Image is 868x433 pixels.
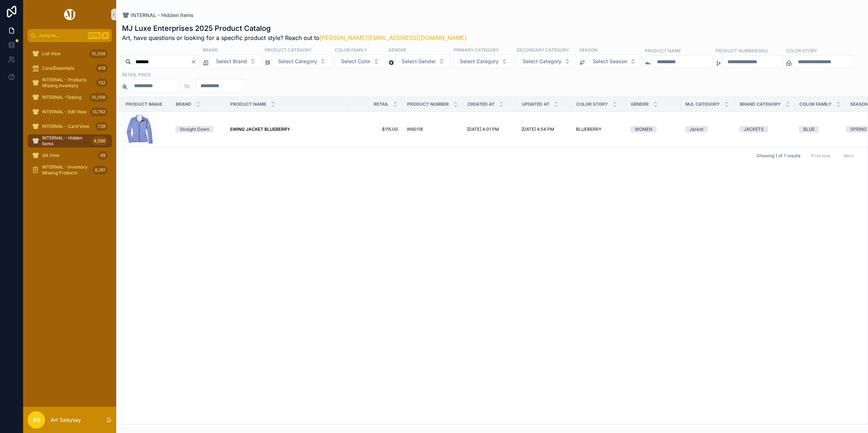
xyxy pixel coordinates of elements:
[388,46,406,53] label: Gender
[739,126,790,133] a: JACKETS
[374,101,389,107] span: Retail
[191,59,199,65] button: Clear
[631,101,649,107] span: Gender
[407,101,449,107] span: Product Number
[122,71,151,78] label: Retail Price
[176,101,191,107] span: Brand
[454,46,499,53] label: Primary Category
[593,58,627,65] span: Select Season
[576,126,601,132] span: BLUEBERRY
[850,126,867,133] div: SPRING
[93,166,108,174] div: 8,281
[522,101,549,107] span: Updated at
[523,58,561,65] span: Select Category
[230,101,266,107] span: Product Name
[454,54,514,68] button: Select Button
[352,126,398,132] a: $115.00
[42,65,74,71] span: Core/Essentials
[522,126,567,132] a: [DATE] 4:54 PM
[51,416,81,424] p: Art Salaysay
[402,58,436,65] span: Select Gender
[184,81,190,90] p: to
[407,126,423,132] span: W60118
[757,153,800,159] span: Showing 1 of 1 results
[630,126,676,133] a: WOMEN
[467,101,495,107] span: Created at
[689,126,703,133] div: Jacket
[42,94,81,100] span: INTERNAL -Testing
[39,33,85,39] span: Jump to...
[42,109,87,115] span: INTERNAL - Edit View
[90,108,108,116] div: 13,782
[96,64,108,73] div: 419
[396,54,451,68] button: Select Button
[460,58,499,65] span: Select Category
[42,77,93,89] span: INTERNAL - Products Missing Inventory
[740,101,781,107] span: Brand Category
[122,12,194,19] a: INTERNAL - Hidden Items
[126,101,162,107] span: Product Image
[180,126,209,133] div: Straight Down
[96,78,108,87] div: 132
[28,62,112,75] a: Core/Essentials419
[42,164,90,176] span: INTERNAL - Inventory Missing Products
[28,29,112,42] button: Jump to...CtrlK
[407,126,458,132] a: W60118
[635,126,652,133] div: WOMEN
[685,126,731,133] a: Jacket
[33,416,40,424] span: AS
[335,54,385,68] button: Select Button
[28,47,112,60] a: List View10,058
[28,105,112,118] a: INTERNAL - Edit View13,782
[210,54,262,68] button: Select Button
[131,12,194,19] span: INTERNAL - Hidden Items
[28,91,112,104] a: INTERNAL -Testing10,058
[28,149,112,162] a: QA View69
[744,126,764,133] div: JACKETS
[587,54,642,68] button: Select Button
[230,126,290,132] strong: SWING JACKET BLUEBERRY
[516,46,569,53] label: Secondary Category
[272,54,332,68] button: Select Button
[42,135,89,147] span: INTERNAL - Hidden Items
[28,76,112,89] a: INTERNAL - Products Missing Inventory132
[799,126,841,133] a: BLUE
[23,42,116,186] div: scrollable content
[522,126,554,132] span: [DATE] 4:54 PM
[715,47,768,54] label: Product Number/SKU
[122,23,467,33] h1: MJ Luxe Enterprises 2025 Product Catalog
[645,47,681,54] label: Product Name
[28,120,112,133] a: INTERNAL - Card View739
[42,153,60,158] span: QA View
[203,46,218,53] label: Brand
[685,101,720,107] span: MJL Category
[89,49,108,58] div: 10,058
[576,101,608,107] span: Color Story
[320,34,467,41] a: [PERSON_NAME][EMAIL_ADDRESS][DOMAIN_NAME]
[265,46,312,53] label: Product Category
[576,126,622,132] a: BLUEBERRY
[28,134,112,147] a: INTERNAL - Hidden Items4,586
[335,46,367,53] label: Color Family
[516,54,576,68] button: Select Button
[467,126,499,132] span: [DATE] 4:01 PM
[175,126,221,133] a: Straight Down
[341,58,370,65] span: Select Color
[216,58,247,65] span: Select Brand
[28,163,112,177] a: INTERNAL - Inventory Missing Products8,281
[102,33,108,39] span: K
[786,47,817,54] label: Color Story
[230,126,344,132] a: SWING JACKET BLUEBERRY
[467,126,513,132] a: [DATE] 4:01 PM
[63,9,77,20] img: App logo
[98,151,108,160] div: 69
[88,32,101,39] span: Ctrl
[96,122,108,131] div: 739
[803,126,815,133] div: BLUE
[42,124,89,129] span: INTERNAL - Card View
[579,46,597,53] label: Season
[42,51,61,57] span: List View
[122,33,467,42] span: Art, have questions or looking for a specific product style? Reach out to
[799,101,832,107] span: Color Family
